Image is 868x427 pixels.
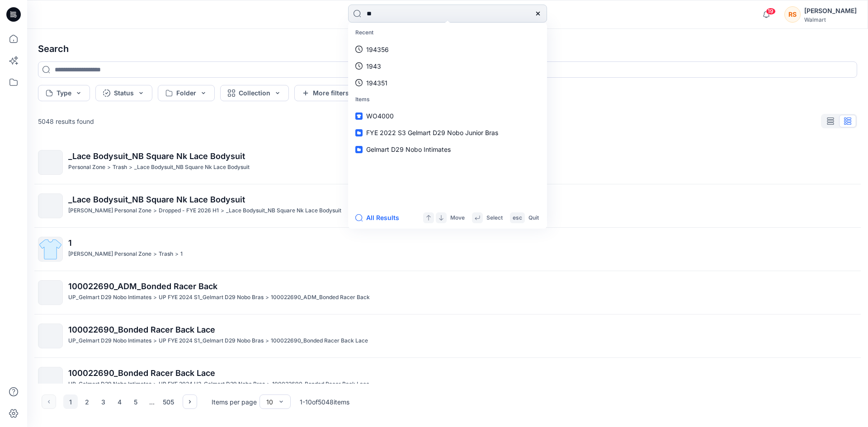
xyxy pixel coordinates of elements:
[153,293,157,302] p: >
[68,151,245,161] span: _Lace Bodysuit_NB Square Nk Lace Bodysuit
[450,213,465,223] p: Move
[513,213,522,223] p: esc
[350,41,545,58] a: 194356
[95,85,152,101] button: Status
[153,249,157,259] p: >
[158,85,215,101] button: Folder
[486,213,503,223] p: Select
[350,108,545,124] a: WO4000
[366,112,394,120] span: WO4000
[294,85,357,101] button: More filters
[350,124,545,141] a: FYE 2022 S3 Gelmart D29 Nobo Junior Bras
[80,394,94,409] button: 2
[153,380,157,389] p: >
[31,36,864,61] h4: Search
[804,5,857,16] div: [PERSON_NAME]
[220,85,289,101] button: Collection
[766,8,776,15] span: 19
[33,361,863,397] a: 100022690_Bonded Racer Back LaceUP_Gelmart D29 Nobo Intimates>UP FYE 2024 H2_Gelmart D29 Nobo Bra...
[68,336,151,346] p: UP_Gelmart D29 Nobo Intimates
[63,394,78,409] button: 1
[153,336,157,346] p: >
[355,212,405,223] button: All Results
[33,231,863,267] a: 1[PERSON_NAME] Personal Zone>Trash>1
[159,336,264,346] p: UP FYE 2024 S1_Gelmart D29 Nobo Bras
[33,275,863,310] a: 100022690_ADM_Bonded Racer BackUP_Gelmart D29 Nobo Intimates>UP FYE 2024 S1_Gelmart D29 Nobo Bras...
[366,61,381,71] p: 1943
[38,117,94,126] p: 5048 results found
[226,206,341,216] p: _Lace Bodysuit_NB Square Nk Lace Bodysuit
[68,238,72,248] span: 1
[271,293,370,302] p: 100022690_ADM_Bonded Racer Back
[112,394,127,409] button: 4
[159,249,173,259] p: Trash
[350,75,545,91] a: 194351
[180,249,183,259] p: 1
[68,249,151,259] p: Kelly Evans's Personal Zone
[38,85,90,101] button: Type
[113,163,127,172] p: Trash
[153,206,157,216] p: >
[68,368,215,378] span: 100022690_Bonded Racer Back Lace
[272,380,369,389] p: 100022690_Bonded Racer Back Lace
[129,163,132,172] p: >
[68,325,215,334] span: 100022690_Bonded Racer Back Lace
[528,213,539,223] p: Quit
[267,380,270,389] p: >
[300,397,349,407] p: 1 - 10 of 5048 items
[175,249,179,259] p: >
[366,78,387,88] p: 194351
[271,336,368,346] p: 100022690_Bonded Racer Back Lace
[350,91,545,108] p: Items
[784,6,801,23] div: RS
[221,206,224,216] p: >
[266,397,273,407] div: 10
[366,45,389,54] p: 194356
[134,163,250,172] p: _Lace Bodysuit_NB Square Nk Lace Bodysuit
[159,380,265,389] p: UP FYE 2024 H2_Gelmart D29 Nobo Bras
[68,380,151,389] p: UP_Gelmart D29 Nobo Intimates
[265,293,269,302] p: >
[96,394,110,409] button: 3
[33,145,863,180] a: _Lace Bodysuit_NB Square Nk Lace BodysuitPersonal Zone>Trash>_Lace Bodysuit_NB Square Nk Lace Bod...
[804,16,857,23] div: Walmart
[33,188,863,224] a: _Lace Bodysuit_NB Square Nk Lace Bodysuit[PERSON_NAME] Personal Zone>Dropped - FYE 2026 H1>_Lace ...
[265,336,269,346] p: >
[68,206,151,216] p: Kelly Evans's Personal Zone
[68,293,151,302] p: UP_Gelmart D29 Nobo Intimates
[107,163,111,172] p: >
[159,293,264,302] p: UP FYE 2024 S1_Gelmart D29 Nobo Bras
[68,282,217,291] span: 100022690_ADM_Bonded Racer Back
[68,195,245,204] span: _Lace Bodysuit_NB Square Nk Lace Bodysuit
[212,397,257,407] p: Items per page
[159,206,219,216] p: Dropped - FYE 2026 H1
[366,145,451,153] span: Gelmart D29 Nobo Intimates
[128,394,143,409] button: 5
[350,58,545,75] a: 1943
[161,394,175,409] button: 505
[145,394,159,409] div: ...
[366,129,498,136] span: FYE 2022 S3 Gelmart D29 Nobo Junior Bras
[350,141,545,158] a: Gelmart D29 Nobo Intimates
[68,163,105,172] p: Personal Zone
[33,318,863,354] a: 100022690_Bonded Racer Back LaceUP_Gelmart D29 Nobo Intimates>UP FYE 2024 S1_Gelmart D29 Nobo Bra...
[350,24,545,41] p: Recent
